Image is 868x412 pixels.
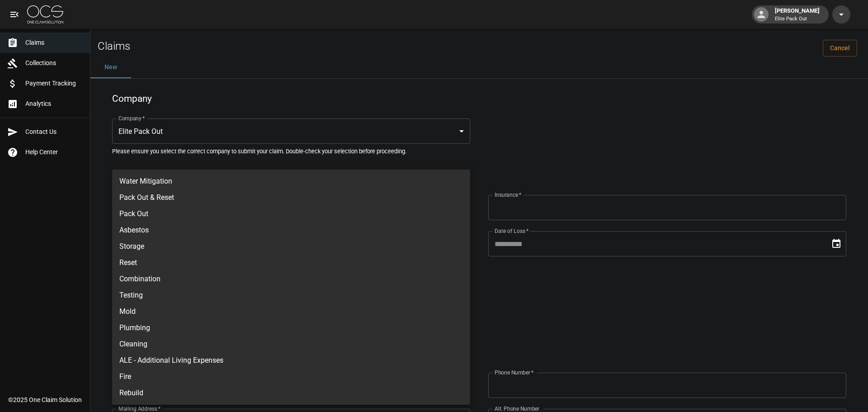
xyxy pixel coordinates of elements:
li: Asbestos [112,222,470,238]
li: ALE - Additional Living Expenses [112,352,470,369]
li: Rebuild [112,385,470,401]
li: Storage [112,238,470,255]
li: Cleaning [112,336,470,352]
li: Testing [112,287,470,303]
li: Water Mitigation [112,173,470,189]
li: Plumbing [112,320,470,336]
li: Combination [112,271,470,287]
li: Reset [112,255,470,271]
li: Fire [112,369,470,385]
li: Pack Out & Reset [112,189,470,206]
li: Mold [112,303,470,320]
li: Pack Out [112,206,470,222]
